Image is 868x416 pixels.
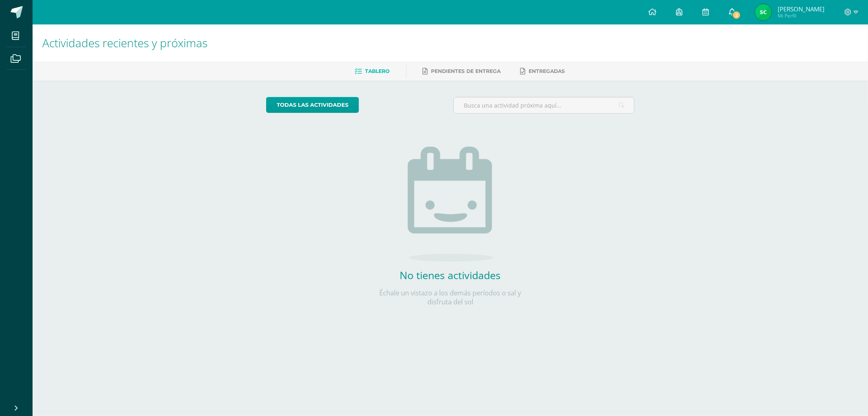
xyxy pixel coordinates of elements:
span: Entregadas [529,68,565,74]
h2: No tienes actividades [369,268,532,282]
a: todas las Actividades [266,97,359,113]
img: 28b1d3a3c1cc51d55b9097b18a50bf77.png [755,4,772,20]
p: Échale un vistazo a los demás períodos o sal y disfruta del sol [369,288,532,306]
span: 2 [732,11,741,20]
span: Tablero [365,68,390,74]
input: Busca una actividad próxima aquí... [454,97,634,113]
span: Pendientes de entrega [431,68,501,74]
img: no_activities.png [408,147,493,262]
span: Actividades recientes y próximas [42,35,208,51]
span: Mi Perfil [778,12,824,19]
a: Pendientes de entrega [423,65,501,78]
a: Tablero [355,65,390,78]
a: Entregadas [520,65,565,78]
span: [PERSON_NAME] [778,5,824,13]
